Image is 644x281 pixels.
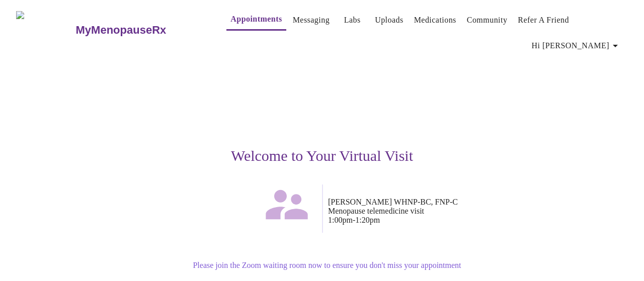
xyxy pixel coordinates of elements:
a: Community [467,13,508,27]
button: Labs [336,10,368,30]
a: Uploads [375,13,404,27]
a: Refer a Friend [518,13,569,27]
a: MyMenopauseRx [74,13,206,48]
button: Medications [410,10,460,30]
a: Medications [414,13,456,27]
button: Messaging [289,10,334,30]
button: Community [463,10,512,30]
button: Refer a Friend [514,10,573,30]
h3: MyMenopauseRx [76,24,167,37]
span: Hi [PERSON_NAME] [532,39,621,53]
p: Please join the Zoom waiting room now to ensure you don't miss your appointment [26,261,628,270]
button: Appointments [226,9,286,31]
p: [PERSON_NAME] WHNP-BC, FNP-C Menopause telemedicine visit 1:00pm - 1:20pm [328,198,628,225]
img: MyMenopauseRx Logo [16,11,74,49]
a: Messaging [293,13,330,27]
h3: Welcome to Your Virtual Visit [16,147,628,164]
button: Uploads [371,10,408,30]
a: Appointments [230,12,282,26]
a: Labs [344,13,361,27]
button: Hi [PERSON_NAME] [528,36,625,56]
